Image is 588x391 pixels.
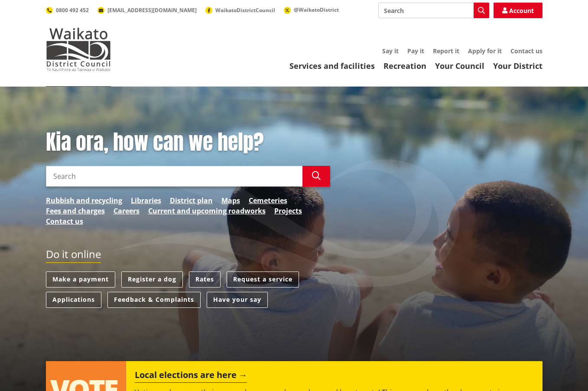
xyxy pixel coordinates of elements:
[46,166,302,187] input: Search input
[205,6,275,14] a: WaikatoDistrictCouncil
[135,370,247,383] h2: Local elections are here
[107,292,201,308] a: Feedback & Complaints
[433,47,459,55] a: Report it
[207,292,268,308] a: Have your say
[46,248,101,263] h2: Do it online
[407,47,424,55] a: Pay it
[46,6,89,14] a: 0800 492 452
[46,271,115,288] a: Make a payment
[46,28,111,71] img: Waikato District Council - Te Kaunihera aa Takiwaa o Waikato
[284,6,339,13] a: @WaikatoDistrict
[46,292,101,308] a: Applications
[215,6,275,14] span: WaikatoDistrictCouncil
[221,195,240,206] a: Maps
[46,216,83,226] a: Contact us
[148,206,266,216] a: Current and upcoming roadworks
[46,195,122,206] a: Rubbish and recycling
[435,61,484,71] a: Your Council
[289,61,375,71] a: Services and facilities
[378,3,489,18] input: Search input
[468,47,502,55] a: Apply for it
[97,6,197,14] a: [EMAIL_ADDRESS][DOMAIN_NAME]
[227,271,299,288] a: Request a service
[131,195,161,206] a: Libraries
[294,6,339,13] span: @WaikatoDistrict
[121,271,183,288] a: Register a dog
[510,47,543,55] a: Contact us
[383,61,426,71] a: Recreation
[189,271,221,288] a: Rates
[494,3,543,18] a: Account
[382,47,399,55] a: Say it
[46,130,330,155] h1: Kia ora, how can we help?
[493,61,543,71] a: Your District
[170,195,213,206] a: District plan
[107,6,197,14] span: [EMAIL_ADDRESS][DOMAIN_NAME]
[249,195,287,206] a: Cemeteries
[274,206,302,216] a: Projects
[114,206,140,216] a: Careers
[46,206,105,216] a: Fees and charges
[56,6,89,14] span: 0800 492 452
